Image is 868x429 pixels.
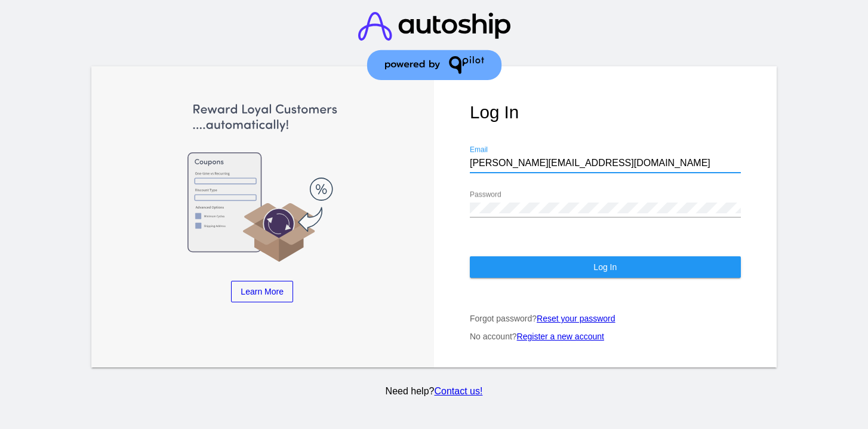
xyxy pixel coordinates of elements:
[470,332,741,341] p: No account?
[593,262,617,272] span: Log In
[90,386,779,397] p: Need help?
[470,158,741,168] input: Email
[470,256,741,278] button: Log In
[470,102,741,122] h1: Log In
[470,314,741,323] p: Forgot password?
[537,314,615,323] a: Reset your password
[241,287,284,296] span: Learn More
[434,386,482,396] a: Contact us!
[517,332,604,341] a: Register a new account
[397,102,667,263] img: Automate Campaigns with Zapier, QPilot and Klaviyo
[127,102,397,263] img: Apply Coupons Automatically to Scheduled Orders with QPilot
[231,281,293,302] a: Learn More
